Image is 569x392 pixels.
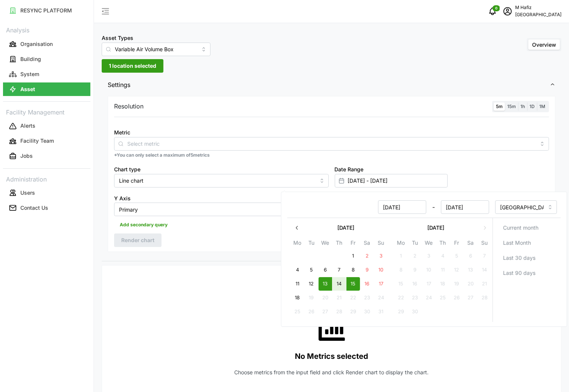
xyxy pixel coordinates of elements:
[281,192,567,327] div: Select date range
[394,305,408,319] button: 29 September 2025
[102,94,561,261] div: Settings
[305,263,318,277] button: 5 August 2025
[102,76,561,94] button: Settings
[109,59,156,72] span: 1 location selected
[319,277,332,291] button: 13 August 2025
[127,139,536,148] input: Select metric
[3,185,90,200] a: Users
[539,104,545,109] span: 1M
[408,238,422,249] th: Tu
[114,203,329,216] input: Select Y axis
[346,305,360,319] button: 29 August 2025
[3,37,90,51] button: Organisation
[436,249,450,263] button: 4 September 2025
[20,204,48,212] p: Contact Us
[20,137,54,145] p: Facility Team
[114,102,143,111] p: Resolution
[3,134,90,148] button: Facility Team
[408,249,422,263] button: 2 September 2025
[291,200,489,214] div: -
[477,238,491,249] th: Su
[360,249,374,263] button: 2 August 2025
[408,277,422,291] button: 16 September 2025
[319,263,332,277] button: 6 August 2025
[333,305,346,319] button: 28 August 2025
[319,305,332,319] button: 27 August 2025
[515,11,561,18] p: [GEOGRAPHIC_DATA]
[102,59,163,73] button: 1 location selected
[3,52,90,67] a: Building
[374,277,388,291] button: 17 August 2025
[3,119,90,133] button: Alerts
[360,238,374,249] th: Sa
[114,152,549,159] p: *You can only select a maximum of 5 metrics
[478,263,491,277] button: 14 September 2025
[450,277,464,291] button: 19 September 2025
[394,238,408,249] th: Mo
[3,173,90,184] p: Administration
[346,277,360,291] button: 15 August 2025
[114,128,130,137] label: Metric
[450,263,464,277] button: 12 September 2025
[108,76,550,94] span: Settings
[450,238,464,249] th: Fr
[3,67,90,81] button: System
[394,291,408,305] button: 22 September 2025
[532,41,556,48] span: Overview
[346,249,360,263] button: 1 August 2025
[360,291,374,305] button: 23 August 2025
[436,277,450,291] button: 18 September 2025
[503,252,535,264] span: Last 30 days
[464,277,477,291] button: 20 September 2025
[3,4,90,17] button: RESYNC PLATFORM
[360,263,374,277] button: 9 August 2025
[495,6,497,11] span: 0
[394,221,478,235] button: [DATE]
[304,238,318,249] th: Tu
[422,291,436,305] button: 24 September 2025
[520,104,525,109] span: 1h
[3,149,90,164] a: Jobs
[374,291,388,305] button: 24 August 2025
[436,238,450,249] th: Th
[422,263,436,277] button: 10 September 2025
[503,267,535,279] span: Last 90 days
[291,291,304,305] button: 18 August 2025
[20,189,35,197] p: Users
[478,249,491,263] button: 7 September 2025
[496,221,558,235] button: Current month
[346,238,360,249] th: Fr
[290,238,304,249] th: Mo
[3,106,90,117] p: Facility Management
[478,291,491,305] button: 28 September 2025
[3,24,90,35] p: Analysis
[318,238,332,249] th: We
[3,134,90,149] a: Facility Team
[503,221,538,234] span: Current month
[333,263,346,277] button: 7 August 2025
[102,34,133,42] label: Asset Types
[20,122,35,130] p: Alerts
[319,291,332,305] button: 20 August 2025
[3,82,90,97] a: Asset
[20,7,72,14] p: RESYNC PLATFORM
[333,291,346,305] button: 21 August 2025
[394,249,408,263] button: 1 September 2025
[3,67,90,82] a: System
[394,277,408,291] button: 15 September 2025
[485,4,500,19] button: notifications
[114,233,162,247] button: Render chart
[464,238,477,249] th: Sa
[114,194,131,203] label: Y Axis
[450,291,464,305] button: 26 September 2025
[346,291,360,305] button: 22 August 2025
[436,263,450,277] button: 11 September 2025
[114,174,329,188] input: Select chart type
[3,200,90,215] a: Contact Us
[3,186,90,200] button: Users
[295,350,368,363] p: No Metrics selected
[20,70,39,78] p: System
[335,165,364,174] label: Date Range
[114,219,173,230] button: Add secondary query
